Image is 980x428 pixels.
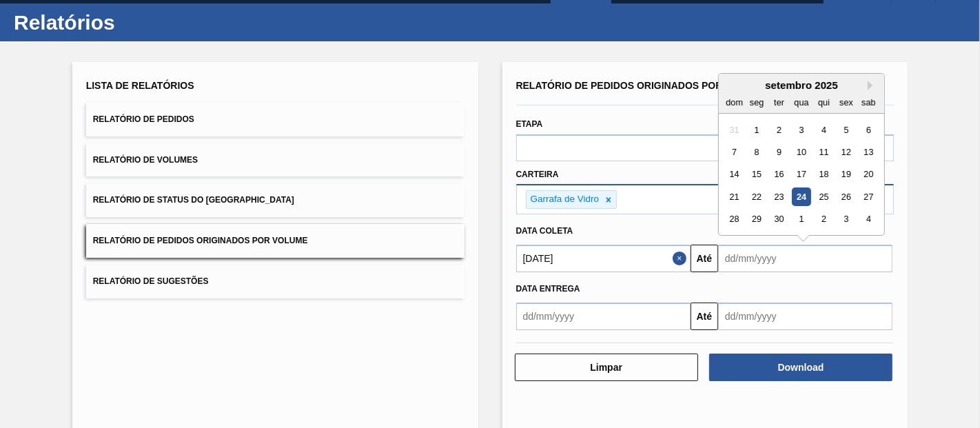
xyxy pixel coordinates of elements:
span: Relatório de Pedidos Originados por Volume [93,236,308,245]
input: dd/mm/yyyy [718,303,892,330]
input: dd/mm/yyyy [516,303,691,330]
div: Choose segunda-feira, 15 de setembro de 2025 [747,165,766,184]
div: Choose sexta-feira, 5 de setembro de 2025 [837,121,855,139]
button: Relatório de Sugestões [86,265,465,298]
div: Choose quarta-feira, 17 de setembro de 2025 [792,165,810,184]
div: Choose terça-feira, 30 de setembro de 2025 [770,210,788,229]
div: Choose quinta-feira, 11 de setembro de 2025 [815,143,833,161]
div: Choose quarta-feira, 24 de setembro de 2025 [792,187,810,206]
div: Choose quinta-feira, 2 de outubro de 2025 [815,210,833,229]
label: Etapa [516,119,543,129]
div: Choose terça-feira, 2 de setembro de 2025 [770,121,788,139]
div: Choose quinta-feira, 25 de setembro de 2025 [815,187,833,206]
div: Choose quarta-feira, 3 de setembro de 2025 [792,121,810,139]
span: Relatório de Pedidos Originados por Volume [516,80,767,91]
div: Choose sexta-feira, 19 de setembro de 2025 [837,165,855,184]
input: dd/mm/yyyy [516,245,691,272]
div: ter [770,93,788,112]
div: Choose domingo, 7 de setembro de 2025 [725,143,744,161]
div: Choose segunda-feira, 8 de setembro de 2025 [747,143,766,161]
h1: Relatórios [14,14,258,30]
div: Choose segunda-feira, 22 de setembro de 2025 [747,187,766,206]
div: Choose segunda-feira, 1 de setembro de 2025 [747,121,766,139]
button: Limpar [515,354,698,381]
button: Relatório de Volumes [86,143,465,177]
button: Até [691,303,718,330]
button: Close [673,245,691,272]
div: sex [837,93,855,112]
button: Next Month [868,81,877,90]
div: Not available domingo, 31 de agosto de 2025 [725,121,744,139]
div: Choose quinta-feira, 18 de setembro de 2025 [815,165,833,184]
span: Relatório de Pedidos [93,114,194,124]
div: Choose sábado, 13 de setembro de 2025 [859,143,878,161]
div: Choose quarta-feira, 1 de outubro de 2025 [792,210,810,229]
div: sab [859,93,878,112]
span: Data entrega [516,284,580,294]
div: Choose quarta-feira, 10 de setembro de 2025 [792,143,810,161]
button: Relatório de Pedidos [86,103,465,136]
button: Relatório de Pedidos Originados por Volume [86,224,465,258]
div: Choose sábado, 27 de setembro de 2025 [859,187,878,206]
div: seg [747,93,766,112]
div: Choose sábado, 4 de outubro de 2025 [859,210,878,229]
span: Relatório de Volumes [93,155,198,165]
div: Choose terça-feira, 16 de setembro de 2025 [770,165,788,184]
div: qua [792,93,810,112]
span: Lista de Relatórios [86,80,194,91]
div: Choose terça-feira, 23 de setembro de 2025 [770,187,788,206]
div: dom [725,93,744,112]
span: Relatório de Status do [GEOGRAPHIC_DATA] [93,195,294,205]
div: Choose quinta-feira, 4 de setembro de 2025 [815,121,833,139]
div: setembro 2025 [719,79,884,91]
div: Choose sexta-feira, 12 de setembro de 2025 [837,143,855,161]
button: Até [691,245,718,272]
div: Choose segunda-feira, 29 de setembro de 2025 [747,210,766,229]
div: month 2025-09 [723,119,879,230]
label: Carteira [516,170,559,179]
div: Choose domingo, 28 de setembro de 2025 [725,210,744,229]
input: dd/mm/yyyy [718,245,892,272]
div: Choose domingo, 21 de setembro de 2025 [725,187,744,206]
button: Relatório de Status do [GEOGRAPHIC_DATA] [86,183,465,217]
div: Choose sexta-feira, 3 de outubro de 2025 [837,210,855,229]
div: Choose terça-feira, 9 de setembro de 2025 [770,143,788,161]
div: Choose sábado, 6 de setembro de 2025 [859,121,878,139]
button: Download [709,354,892,381]
div: qui [815,93,833,112]
div: Choose sexta-feira, 26 de setembro de 2025 [837,187,855,206]
span: Relatório de Sugestões [93,276,209,286]
div: Garrafa de Vidro [527,191,602,208]
div: Choose sábado, 20 de setembro de 2025 [859,165,878,184]
div: Choose domingo, 14 de setembro de 2025 [725,165,744,184]
span: Data coleta [516,226,573,236]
